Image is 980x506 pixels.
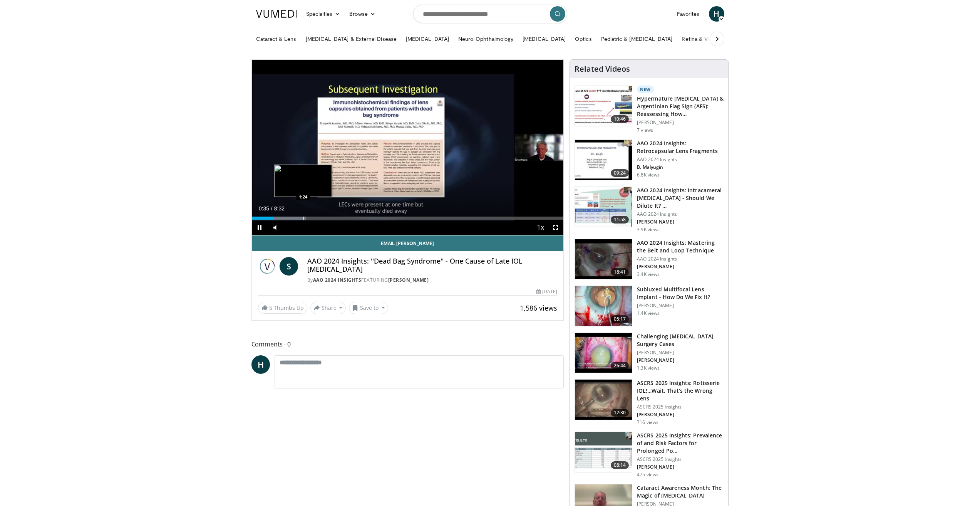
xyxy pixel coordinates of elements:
p: [PERSON_NAME] [637,119,724,126]
a: H [709,6,724,22]
h3: Cataract Awareness Month: The Magic of [MEDICAL_DATA] [637,484,724,499]
p: AAO 2024 Insights [637,211,724,217]
button: Save to [349,302,388,314]
button: Playback Rate [533,220,548,235]
p: AAO 2024 Insights [637,256,724,262]
img: AAO 2024 Insights [258,257,276,276]
p: AAO 2024 Insights [637,156,724,163]
a: [MEDICAL_DATA] [518,31,570,47]
p: New [637,86,654,93]
h3: AAO 2024 Insights: Mastering the Belt and Loop Technique [637,239,724,254]
a: Pediatric & [MEDICAL_DATA] [596,31,677,47]
button: Pause [252,220,267,235]
span: 12:30 [611,409,629,417]
span: 26:44 [611,362,629,370]
p: [PERSON_NAME] [637,264,724,270]
a: 5 Thumbs Up [258,302,307,314]
span: 5 [269,304,272,311]
a: Browse [345,6,380,22]
p: [PERSON_NAME] [637,303,724,309]
div: By FEATURING [307,277,558,284]
input: Search topics, interventions [413,5,567,23]
span: 09:24 [611,169,629,177]
a: 09:24 AAO 2024 Insights: Retrocapsular Lens Fragments AAO 2024 Insights B. Malyugin 6.8K views [575,140,724,180]
a: 10:46 New Hypermature [MEDICAL_DATA] & Argentinian Flag Sign (AFS): Reassessing How… [PERSON_NAME... [575,86,724,133]
a: Email [PERSON_NAME] [252,235,564,251]
a: 18:41 AAO 2024 Insights: Mastering the Belt and Loop Technique AAO 2024 Insights [PERSON_NAME] 3.... [575,239,724,280]
p: ASCRS 2025 Insights [637,456,724,462]
img: 05a6f048-9eed-46a7-93e1-844e43fc910c.150x105_q85_crop-smart_upscale.jpg [575,333,632,373]
p: 6.8K views [637,172,660,178]
p: 475 views [637,472,658,478]
h3: ASCRS 2025 Insights: Rotisserie IOL!…Wait, That’s the Wrong Lens [637,379,724,402]
img: 22a3a3a3-03de-4b31-bd81-a17540334f4a.150x105_q85_crop-smart_upscale.jpg [575,239,632,279]
p: 3.4K views [637,271,660,277]
div: Progress Bar [252,217,564,220]
span: 8:32 [274,205,285,212]
a: 26:44 Challenging [MEDICAL_DATA] Surgery Cases [PERSON_NAME] [PERSON_NAME] 1.3K views [575,333,724,373]
span: 10:46 [611,115,629,123]
img: 01f52a5c-6a53-4eb2-8a1d-dad0d168ea80.150x105_q85_crop-smart_upscale.jpg [575,140,632,180]
p: B. Malyugin [637,164,724,170]
a: 12:30 ASCRS 2025 Insights: Rotisserie IOL!…Wait, That’s the Wrong Lens ASCRS 2025 Insights [PERSO... [575,379,724,425]
p: [PERSON_NAME] [637,350,724,356]
h3: ASCRS 2025 Insights: Prevalence of and Risk Factors for Prolonged Po… [637,432,724,455]
a: H [251,355,270,374]
a: S [280,257,298,276]
span: 0:35 [259,205,269,212]
a: 11:58 AAO 2024 Insights: Intracameral [MEDICAL_DATA] - Should We Dilute It? … AAO 2024 Insights [... [575,187,724,233]
span: 18:41 [611,268,629,276]
h3: AAO 2024 Insights: Intracameral [MEDICAL_DATA] - Should We Dilute It? … [637,187,724,210]
span: 08:14 [611,461,629,469]
a: 05:17 Subluxed Multifocal Lens Implant - How Do We Fix It? [PERSON_NAME] 1.4K views [575,286,724,326]
p: [PERSON_NAME] [637,357,724,363]
p: 3.9K views [637,227,660,233]
p: ASCRS 2025 Insights [637,404,724,410]
a: [PERSON_NAME] [388,277,429,283]
a: [MEDICAL_DATA] & External Disease [301,31,401,47]
img: 40c8dcf9-ac14-45af-8571-bda4a5b229bd.150x105_q85_crop-smart_upscale.jpg [575,86,632,126]
h3: Subluxed Multifocal Lens Implant - How Do We Fix It? [637,286,724,301]
span: Comments 0 [251,339,564,349]
h3: Hypermature [MEDICAL_DATA] & Argentinian Flag Sign (AFS): Reassessing How… [637,95,724,118]
h4: Related Videos [575,64,630,74]
span: / [271,205,273,212]
p: [PERSON_NAME] [637,412,724,418]
img: d661252d-5e2b-443c-881f-9256f2a4ede9.150x105_q85_crop-smart_upscale.jpg [575,432,632,472]
p: [PERSON_NAME] [637,219,724,225]
img: de733f49-b136-4bdc-9e00-4021288efeb7.150x105_q85_crop-smart_upscale.jpg [575,187,632,227]
h3: AAO 2024 Insights: Retrocapsular Lens Fragments [637,140,724,155]
a: Favorites [672,6,704,22]
span: 11:58 [611,216,629,224]
a: Retina & Vitreous [677,31,729,47]
img: image.jpeg [274,165,332,197]
span: 05:17 [611,315,629,323]
span: 1,586 views [520,303,557,313]
h3: Challenging [MEDICAL_DATA] Surgery Cases [637,333,724,348]
a: Neuro-Ophthalmology [454,31,518,47]
button: Fullscreen [548,220,563,235]
a: [MEDICAL_DATA] [401,31,454,47]
a: Cataract & Lens [251,31,301,47]
img: 3fc25be6-574f-41c0-96b9-b0d00904b018.150x105_q85_crop-smart_upscale.jpg [575,286,632,326]
img: 5ae980af-743c-4d96-b653-dad8d2e81d53.150x105_q85_crop-smart_upscale.jpg [575,380,632,420]
a: AAO 2024 Insights [313,277,362,283]
a: Specialties [302,6,345,22]
div: [DATE] [536,288,557,295]
p: 716 views [637,419,658,425]
a: Optics [570,31,596,47]
button: Share [310,302,346,314]
button: Mute [267,220,283,235]
h4: AAO 2024 Insights: ''Dead Bag Syndrome'' - One Cause of Late IOL [MEDICAL_DATA] [307,257,558,274]
video-js: Video Player [252,60,564,235]
p: 1.4K views [637,310,660,316]
a: 08:14 ASCRS 2025 Insights: Prevalence of and Risk Factors for Prolonged Po… ASCRS 2025 Insights [... [575,432,724,478]
p: [PERSON_NAME] [637,464,724,470]
img: VuMedi Logo [256,10,297,18]
p: 7 views [637,127,653,133]
p: 1.3K views [637,365,660,371]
